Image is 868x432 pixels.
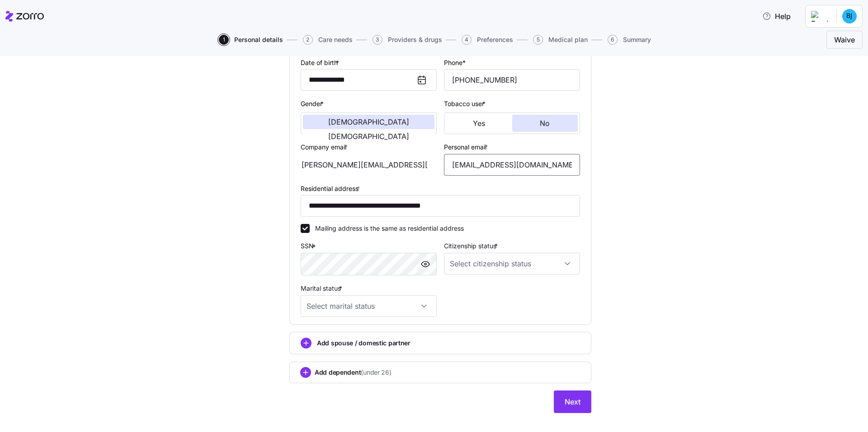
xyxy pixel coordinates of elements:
[300,367,311,378] svg: add icon
[834,34,855,45] span: Waive
[554,390,591,413] button: Next
[444,241,500,251] label: Citizenship status
[303,35,353,45] button: 2Care needs
[301,184,362,194] label: Residential address
[315,368,392,377] span: Add dependent
[462,35,513,45] button: 4Preferences
[608,35,651,45] button: 6Summary
[301,241,318,251] label: SSN
[219,35,283,45] button: 1Personal details
[565,396,580,407] span: Next
[444,69,580,91] input: Phone
[842,9,857,23] img: 1f8cd941bda9b2b987b907b670bb6805
[301,283,344,293] label: Marital status
[540,120,550,127] span: No
[317,339,410,348] span: Add spouse / domestic partner
[548,37,588,43] span: Medical plan
[373,35,442,45] button: 3Providers & drugs
[444,99,487,109] label: Tobacco user
[373,35,382,45] span: 3
[318,37,353,43] span: Care needs
[301,295,437,317] input: Select marital status
[608,35,618,45] span: 6
[477,37,513,43] span: Preferences
[234,37,283,43] span: Personal details
[328,133,409,140] span: [DEMOGRAPHIC_DATA]
[755,7,798,25] button: Help
[388,37,442,43] span: Providers & drugs
[762,11,791,22] span: Help
[303,35,313,45] span: 2
[301,142,349,152] label: Company email
[310,224,464,233] label: Mailing address is the same as residential address
[217,35,283,45] a: 1Personal details
[444,58,466,68] label: Phone*
[444,154,580,176] input: Email
[533,35,543,45] span: 5
[826,31,863,49] button: Waive
[219,35,229,45] span: 1
[444,253,580,274] input: Select citizenship status
[361,368,391,377] span: (under 26)
[328,118,409,125] span: [DEMOGRAPHIC_DATA]
[462,35,472,45] span: 4
[301,99,325,109] label: Gender
[301,338,311,348] svg: add icon
[811,11,829,22] img: Employer logo
[473,120,485,127] span: Yes
[533,35,588,45] button: 5Medical plan
[444,142,490,152] label: Personal email
[301,58,341,68] label: Date of birth
[623,37,651,43] span: Summary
